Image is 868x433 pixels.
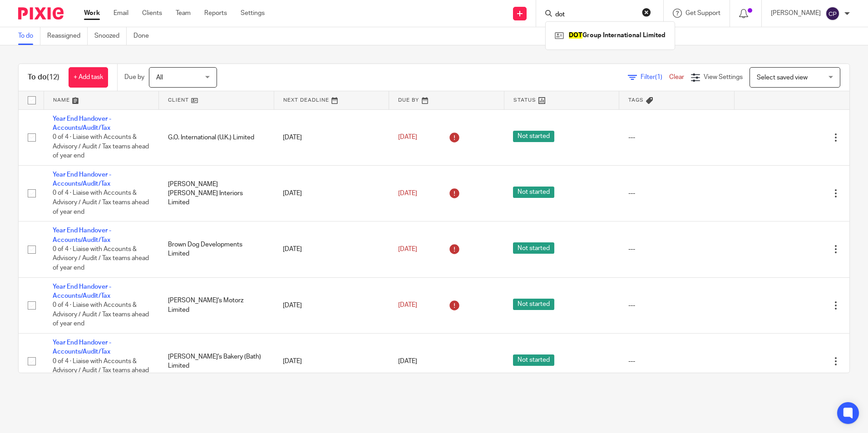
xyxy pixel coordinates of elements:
span: Get Support [686,10,720,16]
span: All [156,74,163,81]
span: Not started [513,131,554,142]
h1: To do [28,73,59,82]
img: Pixie [18,7,64,20]
span: [DATE] [398,246,417,252]
span: Tags [628,98,644,103]
div: --- [628,357,725,366]
td: Brown Dog Developments Limited [159,221,274,277]
a: Team [176,9,191,18]
a: Email [113,9,128,18]
span: (12) [47,74,59,81]
span: Not started [513,299,554,310]
td: [DATE] [274,109,389,165]
a: Clients [142,9,162,18]
td: [PERSON_NAME] [PERSON_NAME] Interiors Limited [159,165,274,221]
a: To do [18,27,40,45]
a: + Add task [69,67,108,88]
span: Not started [513,354,554,366]
a: Year End Handover - Accounts/Audit/Tax [53,172,111,187]
td: [PERSON_NAME]'s Bakery (Bath) Limited [159,333,274,389]
div: --- [628,189,725,198]
p: Due by [124,73,144,82]
div: --- [628,301,725,310]
span: Select saved view [757,74,808,81]
img: svg%3E [825,6,840,21]
a: Work [84,9,100,18]
a: Clear [669,74,684,80]
p: [PERSON_NAME] [771,9,821,18]
span: Not started [513,242,554,254]
span: [DATE] [398,190,417,197]
span: 0 of 4 · Liaise with Accounts & Advisory / Audit / Tax teams ahead of year end [53,246,149,271]
span: View Settings [704,74,743,80]
td: G.O. International (U.K.) Limited [159,109,274,165]
a: Reports [204,9,227,18]
td: [DATE] [274,165,389,221]
span: [DATE] [398,134,417,140]
span: 0 of 4 · Liaise with Accounts & Advisory / Audit / Tax teams ahead of year end [53,134,149,159]
span: Not started [513,187,554,198]
div: --- [628,245,725,254]
td: [PERSON_NAME]'s Motorz Limited [159,277,274,333]
a: Year End Handover - Accounts/Audit/Tax [53,340,111,355]
div: --- [628,133,725,142]
span: 0 of 4 · Liaise with Accounts & Advisory / Audit / Tax teams ahead of year end [53,190,149,215]
td: [DATE] [274,221,389,277]
span: [DATE] [398,358,417,364]
a: Year End Handover - Accounts/Audit/Tax [53,284,111,299]
a: Year End Handover - Accounts/Audit/Tax [53,227,111,243]
a: Settings [241,9,265,18]
span: [DATE] [398,302,417,309]
span: Filter [641,74,669,80]
a: Done [133,27,156,45]
input: Search [554,11,636,19]
span: 0 of 4 · Liaise with Accounts & Advisory / Audit / Tax teams ahead of year end [53,302,149,327]
span: 0 of 4 · Liaise with Accounts & Advisory / Audit / Tax teams ahead of year end [53,358,149,383]
button: Clear [642,8,651,17]
a: Snoozed [94,27,127,45]
span: (1) [655,74,662,80]
td: [DATE] [274,277,389,333]
a: Year End Handover - Accounts/Audit/Tax [53,116,111,131]
a: Reassigned [47,27,88,45]
td: [DATE] [274,333,389,389]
